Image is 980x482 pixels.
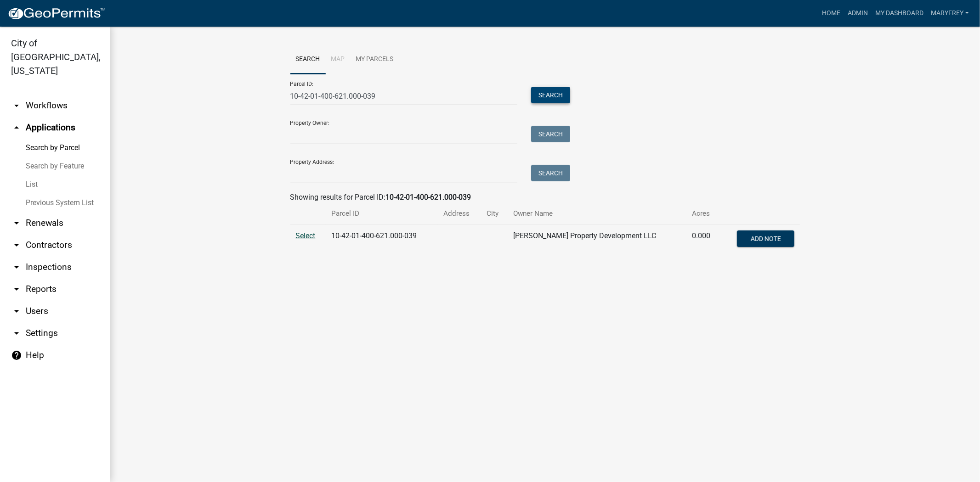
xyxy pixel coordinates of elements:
[290,192,800,203] div: Showing results for Parcel ID:
[531,87,570,103] button: Search
[11,122,22,133] i: arrow_drop_up
[11,262,22,273] i: arrow_drop_down
[751,235,781,242] span: Add Note
[11,328,22,339] i: arrow_drop_down
[296,231,316,240] a: Select
[326,225,438,255] td: 10-42-01-400-621.000-039
[481,203,508,224] th: City
[11,350,22,361] i: help
[872,5,927,22] a: My Dashboard
[438,203,481,224] th: Address
[508,203,686,224] th: Owner Name
[11,100,22,111] i: arrow_drop_down
[531,165,570,181] button: Search
[844,5,872,22] a: Admin
[737,230,794,247] button: Add Note
[508,225,686,255] td: [PERSON_NAME] Property Development LLC
[11,240,22,251] i: arrow_drop_down
[351,45,399,74] a: My Parcels
[11,284,22,295] i: arrow_drop_down
[11,306,22,317] i: arrow_drop_down
[326,203,438,224] th: Parcel ID
[531,126,570,142] button: Search
[290,45,326,74] a: Search
[686,203,720,224] th: Acres
[686,225,720,255] td: 0.000
[386,193,471,202] strong: 10-42-01-400-621.000-039
[11,218,22,229] i: arrow_drop_down
[927,5,973,22] a: MaryFrey
[818,5,844,22] a: Home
